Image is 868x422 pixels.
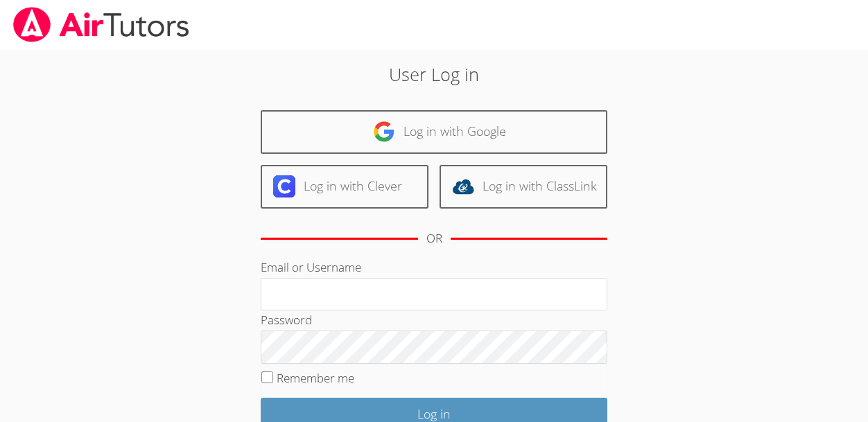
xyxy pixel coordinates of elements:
[200,61,668,87] h2: User Log in
[261,110,607,154] a: Log in with Google
[440,165,607,209] a: Log in with ClassLink
[277,370,354,386] label: Remember me
[12,7,191,42] img: airtutors_banner-c4298cdbf04f3fff15de1276eac7730deb9818008684d7c2e4769d2f7ddbe033.png
[261,165,428,209] a: Log in with Clever
[261,312,312,328] label: Password
[426,229,442,249] div: OR
[273,175,295,197] img: clever-logo-6eab21bc6e7a338710f1a6ff85c0baf02591cd810cc4098c63d3a4b26e2feb20.svg
[452,175,474,197] img: classlink-logo-d6bb404cc1216ec64c9a2012d9dc4662098be43eaf13dc465df04b49fa7ab582.svg
[261,259,361,275] label: Email or Username
[373,121,395,143] img: google-logo-50288ca7cdecda66e5e0955fdab243c47b7ad437acaf1139b6f446037453330a.svg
